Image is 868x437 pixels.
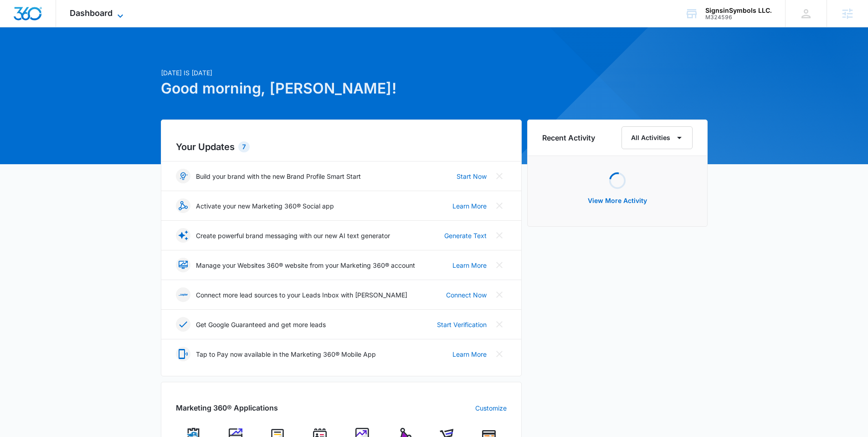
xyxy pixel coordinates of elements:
[196,201,334,211] p: Activate your new Marketing 360® Social app
[176,140,507,154] h2: Your Updates
[492,169,507,183] button: Close
[176,402,278,413] h2: Marketing 360® Applications
[196,260,415,270] p: Manage your Websites 360® website from your Marketing 360® account
[457,172,487,181] a: Start Now
[492,347,507,361] button: Close
[492,258,507,272] button: Close
[475,403,507,413] a: Customize
[492,287,507,302] button: Close
[492,317,507,332] button: Close
[161,68,522,78] p: [DATE] is [DATE]
[161,78,522,99] h1: Good morning, [PERSON_NAME]!
[452,349,487,359] a: Learn More
[196,290,407,300] p: Connect more lead sources to your Leads Inbox with [PERSON_NAME]
[542,132,595,143] h6: Recent Activity
[437,320,487,329] a: Start Verification
[446,290,487,300] a: Connect Now
[70,8,113,18] span: Dashboard
[196,320,326,329] p: Get Google Guaranteed and get more leads
[579,190,656,212] button: View More Activity
[196,172,361,181] p: Build your brand with the new Brand Profile Smart Start
[452,260,487,270] a: Learn More
[452,201,487,211] a: Learn More
[705,14,772,21] div: account id
[492,198,507,213] button: Close
[705,7,772,14] div: account name
[492,228,507,243] button: Close
[621,126,693,149] button: All Activities
[196,349,376,359] p: Tap to Pay now available in the Marketing 360® Mobile App
[444,231,487,240] a: Generate Text
[196,231,390,240] p: Create powerful brand messaging with our new AI text generator
[238,141,250,152] div: 7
